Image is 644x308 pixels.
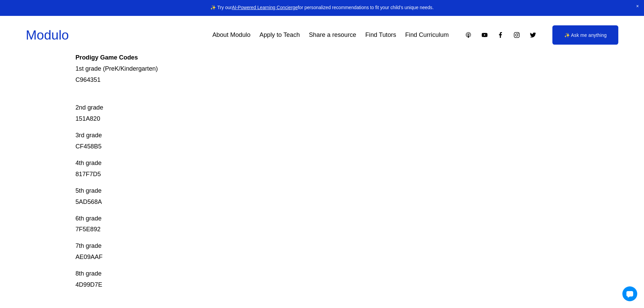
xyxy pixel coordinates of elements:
[513,31,520,39] a: Instagram
[465,31,472,39] a: Apple Podcasts
[309,29,356,41] a: Share a resource
[529,31,536,39] a: Twitter
[481,31,488,39] a: YouTube
[497,31,504,39] a: Facebook
[75,158,519,180] p: 4th grade 817F7D5
[75,185,519,208] p: 5th grade 5AD568A
[365,29,396,41] a: Find Tutors
[75,130,519,152] p: 3rd grade CF458B5
[260,29,300,41] a: Apply to Teach
[26,28,69,42] a: Modulo
[75,240,519,263] p: 7th grade AE09AAF
[552,25,618,45] a: ✨ Ask me anything
[405,29,449,41] a: Find Curriculum
[75,268,519,290] p: 8th grade 4D99D7E
[212,29,251,41] a: About Modulo
[232,5,298,10] a: AI-Powered Learning Concierge
[75,213,519,235] p: 6th grade 7F5E892
[75,91,519,124] p: 2nd grade 151A820
[75,54,138,61] strong: Prodigy Game Codes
